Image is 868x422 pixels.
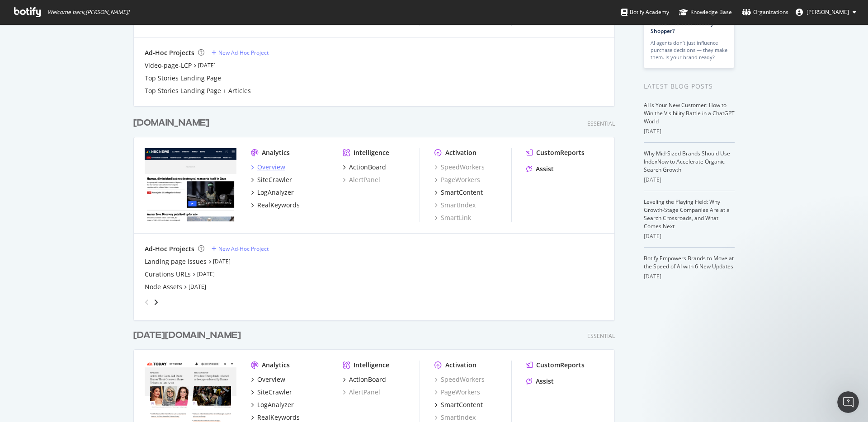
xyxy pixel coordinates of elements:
div: angle-left [141,295,153,309]
a: Assist [526,164,554,173]
a: SmartIndex [434,413,476,422]
div: AI agents don’t just influence purchase decisions — they make them. Is your brand ready? [651,39,727,61]
div: [DATE][DOMAIN_NAME] [133,329,241,342]
a: SpeedWorkers [434,375,485,384]
div: Essential [587,120,615,127]
a: LogAnalyzer [251,188,294,197]
div: LogAnalyzer [257,188,294,197]
div: PageWorkers [434,388,480,397]
div: RealKeywords [257,413,300,422]
div: SmartContent [441,400,483,409]
div: Latest Blog Posts [644,81,735,91]
span: Welcome back, [PERSON_NAME] ! [47,9,129,16]
a: [DATE] [198,61,216,69]
a: SiteCrawler [251,388,292,397]
div: CustomReports [536,148,585,157]
div: AlertPanel [343,388,380,397]
div: CustomReports [536,361,585,370]
div: New Ad-Hoc Project [218,245,269,253]
a: AI Is Your New Customer: How to Win the Visibility Battle in a ChatGPT World [644,101,735,125]
a: CustomReports [526,361,585,370]
div: Assist [536,377,554,386]
div: Overview [257,163,285,172]
div: [DOMAIN_NAME] [133,117,209,130]
a: Botify Empowers Brands to Move at the Speed of AI with 6 New Updates [644,254,734,270]
div: Knowledge Base [679,8,732,17]
a: CustomReports [526,148,585,157]
a: [DATE] [189,283,206,291]
div: Analytics [262,361,290,370]
a: Overview [251,375,285,384]
div: Botify Academy [621,8,669,17]
a: Leveling the Playing Field: Why Growth-Stage Companies Are at a Search Crossroads, and What Comes... [644,198,730,230]
a: [DATE] [197,270,215,278]
div: Ad-Hoc Projects [145,48,194,57]
a: AlertPanel [343,175,380,184]
div: ActionBoard [349,375,386,384]
div: [DATE] [644,272,735,281]
div: angle-right [153,298,159,307]
a: SiteCrawler [251,175,292,184]
a: RealKeywords [251,413,300,422]
a: LogAnalyzer [251,400,294,409]
a: Overview [251,163,285,172]
div: [DATE] [644,176,735,184]
iframe: Intercom live chat [837,391,859,413]
a: What Happens When ChatGPT Is Your Holiday Shopper? [651,12,713,35]
button: [PERSON_NAME] [788,5,863,19]
a: Curations URLs [145,270,191,279]
a: PageWorkers [434,175,480,184]
a: SmartContent [434,400,483,409]
div: Top Stories Landing Page [145,74,221,83]
a: New Ad-Hoc Project [212,245,269,253]
a: Landing page issues [145,257,207,266]
a: SpeedWorkers [434,163,485,172]
a: ActionBoard [343,163,386,172]
span: Steven Lent [807,8,849,16]
div: Essential [587,332,615,340]
div: New Ad-Hoc Project [218,49,269,56]
div: Intelligence [354,361,389,370]
a: [DATE][DOMAIN_NAME] [133,329,245,342]
div: RealKeywords [257,201,300,210]
div: [DATE] [644,127,735,136]
a: Node Assets [145,282,182,291]
a: [DATE] [213,258,231,265]
a: Video-page-LCP [145,61,192,70]
div: Ad-Hoc Projects [145,244,194,253]
div: LogAnalyzer [257,400,294,409]
a: Top Stories Landing Page + Articles [145,86,251,95]
div: Activation [445,361,476,370]
div: Intelligence [354,148,389,157]
div: SmartLink [434,213,471,222]
a: Assist [526,377,554,386]
div: ActionBoard [349,163,386,172]
a: New Ad-Hoc Project [212,49,269,56]
img: nbcnews.com [145,148,236,221]
a: SmartContent [434,188,483,197]
a: ActionBoard [343,375,386,384]
div: Overview [257,375,285,384]
div: Activation [445,148,476,157]
div: SiteCrawler [257,388,292,397]
div: Organizations [742,8,788,17]
a: [DOMAIN_NAME] [133,117,213,130]
a: Why Mid-Sized Brands Should Use IndexNow to Accelerate Organic Search Growth [644,150,730,173]
div: SmartContent [441,188,483,197]
div: SiteCrawler [257,175,292,184]
div: [DATE] [644,232,735,240]
div: Assist [536,164,554,173]
a: RealKeywords [251,201,300,210]
a: SmartIndex [434,201,476,210]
